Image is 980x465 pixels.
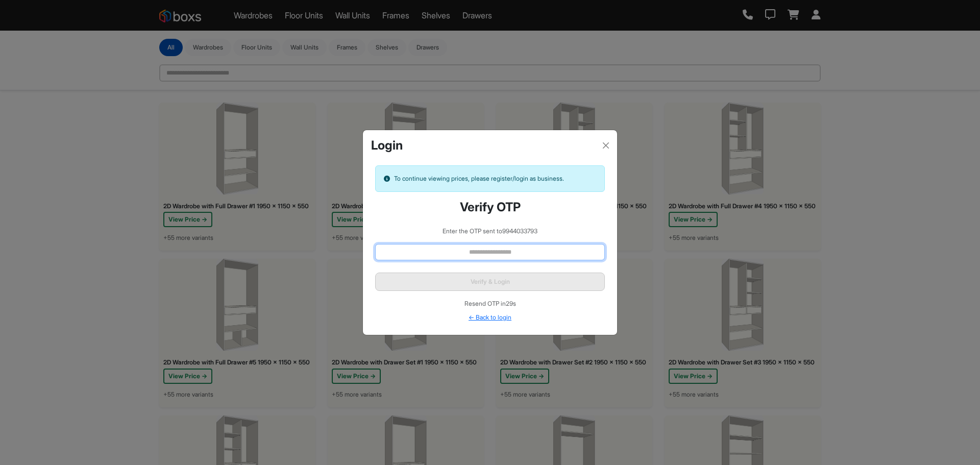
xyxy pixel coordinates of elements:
span: Resend OTP in 29 s [464,300,516,307]
button: ← Back to login [468,312,512,323]
p: Enter the OTP sent to 9944033793 [375,227,605,236]
h4: Verify OTP [375,200,605,215]
div: To continue viewing prices, please register/login as business. [375,165,605,192]
h4: Login [371,138,403,153]
button: Close [599,138,613,153]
